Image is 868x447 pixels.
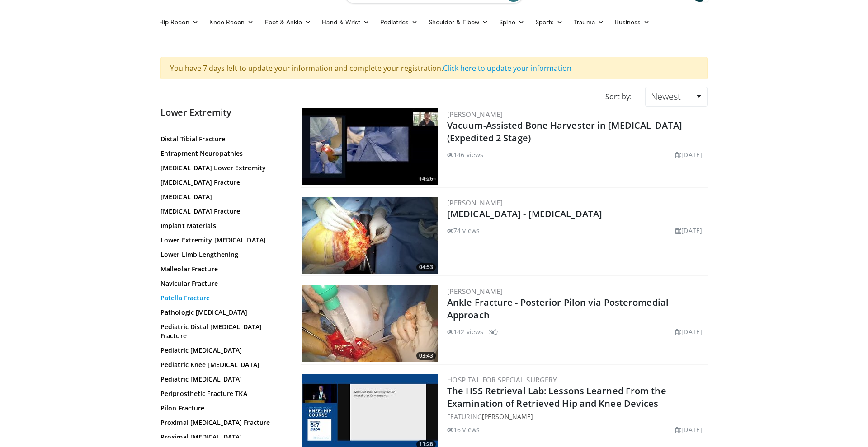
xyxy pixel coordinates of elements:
a: [MEDICAL_DATA] Lower Extremity [160,163,283,172]
a: Lower Limb Lengthening [160,250,283,259]
li: 146 views [447,150,483,159]
span: Newest [651,90,681,102]
a: Spine [494,13,529,31]
a: Pediatrics [375,13,423,31]
li: 16 views [447,425,480,434]
a: The HSS Retrieval Lab: Lessons Learned From the Examination of Retrieved Hip and Knee Devices [447,385,666,410]
span: 14:26 [416,175,436,183]
a: [MEDICAL_DATA] Fracture [160,178,283,187]
li: [DATE] [675,226,702,235]
a: Newest [645,87,708,107]
a: Lower Extremity [MEDICAL_DATA] [160,236,283,245]
a: [MEDICAL_DATA] - [MEDICAL_DATA] [447,208,602,220]
a: Vacuum-Assisted Bone Harvester in [MEDICAL_DATA] (Expedited 2 Stage) [447,119,682,144]
a: [PERSON_NAME] [447,287,503,296]
a: 14:26 [302,108,438,185]
div: FEATURING [447,412,706,421]
a: [MEDICAL_DATA] Fracture [160,207,283,216]
a: Pediatric Knee [MEDICAL_DATA] [160,360,283,369]
a: Proximal [MEDICAL_DATA] [160,433,283,442]
a: Ankle Fracture - Posterior Pilon via Posteromedial Approach [447,296,669,321]
li: 142 views [447,327,483,336]
li: [DATE] [675,327,702,336]
h2: Lower Extremity [160,107,287,118]
a: Hospital for Special Surgery [447,375,557,384]
a: Periprosthetic Fracture TKA [160,389,283,398]
a: Trauma [568,13,609,31]
a: [PERSON_NAME] [482,412,533,421]
a: Patella Fracture [160,293,283,303]
a: Foot & Ankle [259,13,317,31]
img: fbb4f29f-992a-4c37-90e7-9c0378bde42f.300x170_q85_crop-smart_upscale.jpg [302,108,438,185]
a: Shoulder & Elbow [423,13,494,31]
a: Pilon Fracture [160,404,283,413]
a: Entrapment Neuropathies [160,149,283,158]
a: Business [609,13,656,31]
a: Pediatric Distal [MEDICAL_DATA] Fracture [160,322,283,340]
div: You have 7 days left to update your information and complete your registration. [160,57,708,79]
a: [MEDICAL_DATA] [160,192,283,201]
a: 04:53 [302,197,438,274]
li: [DATE] [675,150,702,159]
a: Malleolar Fracture [160,265,283,274]
a: Sports [530,13,569,31]
img: e384fb8a-f4bd-410d-a5b4-472c618d94ed.300x170_q85_crop-smart_upscale.jpg [302,285,438,362]
a: Click here to update your information [443,63,571,73]
a: 03:43 [302,285,438,362]
div: Sort by: [599,87,638,107]
a: Implant Materials [160,221,283,230]
img: a65d029b-de48-4001-97d6-ae5cb8ed2e9f.300x170_q85_crop-smart_upscale.jpg [302,197,438,274]
li: 3 [489,327,498,336]
a: Pediatric [MEDICAL_DATA] [160,346,283,355]
span: 04:53 [416,263,436,271]
a: [PERSON_NAME] [447,110,503,119]
a: Knee Recon [204,13,259,31]
li: [DATE] [675,425,702,434]
li: 74 views [447,226,480,235]
span: 03:43 [416,352,436,360]
a: Hand & Wrist [316,13,375,31]
a: Distal Tibial Fracture [160,135,283,144]
a: Navicular Fracture [160,279,283,288]
a: Pathologic [MEDICAL_DATA] [160,308,283,317]
a: Hip Recon [154,13,204,31]
a: Pediatric [MEDICAL_DATA] [160,375,283,384]
a: [PERSON_NAME] [447,198,503,207]
a: Proximal [MEDICAL_DATA] Fracture [160,418,283,427]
